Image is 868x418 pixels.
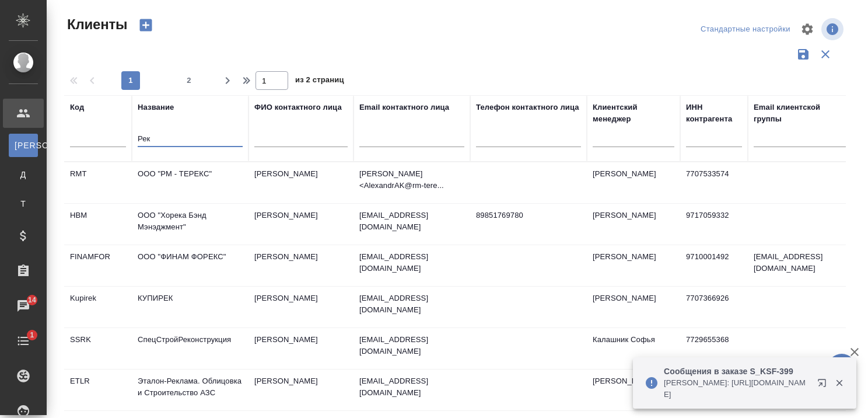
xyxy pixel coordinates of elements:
[680,245,748,286] td: 9710001492
[359,102,449,113] div: Email контактного лица
[680,204,748,245] td: 9717059332
[64,328,132,369] td: SSRK
[132,15,160,35] button: Создать
[754,102,847,125] div: Email клиентской группы
[359,251,464,274] p: [EMAIL_ADDRESS][DOMAIN_NAME]
[686,102,742,125] div: ИНН контрагента
[359,292,464,316] p: [EMAIL_ADDRESS][DOMAIN_NAME]
[587,370,680,410] td: [PERSON_NAME]
[249,370,353,410] td: [PERSON_NAME]
[64,162,132,203] td: RMT
[180,75,198,86] span: 2
[476,210,581,221] p: 89851769780
[587,162,680,203] td: [PERSON_NAME]
[64,287,132,328] td: Kupirek
[680,287,748,328] td: 7707366926
[70,102,84,113] div: Код
[698,20,793,39] div: split button
[132,204,249,245] td: ООО "Хорека Бэнд Мэнэджмент"
[15,169,32,180] span: Д
[680,328,748,369] td: 7729655368
[748,245,853,286] td: [EMAIL_ADDRESS][DOMAIN_NAME]
[254,102,342,113] div: ФИО контактного лица
[138,102,174,113] div: Название
[295,73,344,90] span: из 2 страниц
[64,245,132,286] td: FINAMFOR
[814,43,836,65] button: Сбросить фильтры
[249,287,353,328] td: [PERSON_NAME]
[132,328,249,369] td: СпецСтройРеконструкция
[132,370,249,410] td: Эталон-Реклама. Облицовка и Строительство АЗС
[664,365,810,377] p: Сообщения в заказе S_KSF-399
[587,328,680,369] td: Калашник Софья
[249,204,353,245] td: [PERSON_NAME]
[132,245,249,286] td: ООО "ФИНАМ ФОРЕКС"
[793,15,821,43] span: Настроить таблицу
[132,162,249,203] td: ООО "РМ - ТЕРЕКС"
[15,140,32,151] span: [PERSON_NAME]
[587,204,680,245] td: [PERSON_NAME]
[249,245,353,286] td: [PERSON_NAME]
[476,102,579,113] div: Телефон контактного лица
[821,18,846,40] span: Посмотреть информацию
[64,15,127,34] span: Клиенты
[827,378,851,388] button: Закрыть
[593,102,674,125] div: Клиентский менеджер
[9,134,38,157] a: [PERSON_NAME]
[359,334,464,357] p: [EMAIL_ADDRESS][DOMAIN_NAME]
[792,43,814,65] button: Сохранить фильтры
[180,71,198,90] button: 2
[359,375,464,399] p: [EMAIL_ADDRESS][DOMAIN_NAME]
[680,162,748,203] td: 7707533574
[810,371,838,399] button: Открыть в новой вкладке
[664,377,810,400] p: [PERSON_NAME]: [URL][DOMAIN_NAME]
[587,287,680,328] td: [PERSON_NAME]
[15,198,32,210] span: Т
[64,370,132,410] td: ETLR
[23,329,41,341] span: 1
[827,354,856,383] button: 🙏
[9,192,38,215] a: Т
[3,326,44,356] a: 1
[132,287,249,328] td: КУПИРЕК
[3,291,44,321] a: 14
[21,294,43,306] span: 14
[359,168,464,191] p: [PERSON_NAME] <AlexandrAK@rm-tere...
[9,163,38,186] a: Д
[249,162,353,203] td: [PERSON_NAME]
[249,328,353,369] td: [PERSON_NAME]
[587,245,680,286] td: [PERSON_NAME]
[64,204,132,245] td: HBM
[359,210,464,233] p: [EMAIL_ADDRESS][DOMAIN_NAME]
